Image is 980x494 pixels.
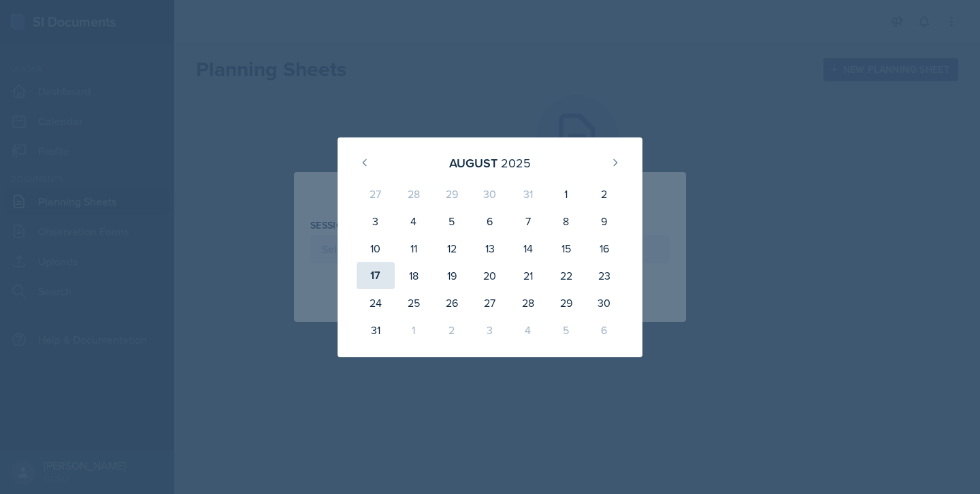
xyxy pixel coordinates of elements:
div: 21 [509,262,547,289]
div: 16 [585,235,623,262]
div: 23 [585,262,623,289]
div: 27 [357,180,395,208]
div: 29 [433,180,471,208]
div: 3 [357,208,395,235]
div: 26 [433,289,471,316]
div: 14 [509,235,547,262]
div: 28 [509,289,547,316]
div: 2 [585,180,623,208]
div: 25 [395,289,433,316]
div: 31 [509,180,547,208]
div: 15 [547,235,585,262]
div: 5 [547,316,585,344]
div: 28 [395,180,433,208]
div: 8 [547,208,585,235]
div: 9 [585,208,623,235]
div: 13 [471,235,509,262]
div: 31 [357,316,395,344]
div: 18 [395,262,433,289]
div: 2025 [501,154,531,172]
div: 29 [547,289,585,316]
div: 22 [547,262,585,289]
div: 7 [509,208,547,235]
div: 24 [357,289,395,316]
div: 4 [509,316,547,344]
div: 1 [395,316,433,344]
div: 5 [433,208,471,235]
div: 6 [471,208,509,235]
div: 10 [357,235,395,262]
div: 30 [471,180,509,208]
div: August [449,154,497,172]
div: 30 [585,289,623,316]
div: 20 [471,262,509,289]
div: 3 [471,316,509,344]
div: 6 [585,316,623,344]
div: 11 [395,235,433,262]
div: 2 [433,316,471,344]
div: 12 [433,235,471,262]
div: 17 [357,262,395,289]
div: 19 [433,262,471,289]
div: 27 [471,289,509,316]
div: 1 [547,180,585,208]
div: 4 [395,208,433,235]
